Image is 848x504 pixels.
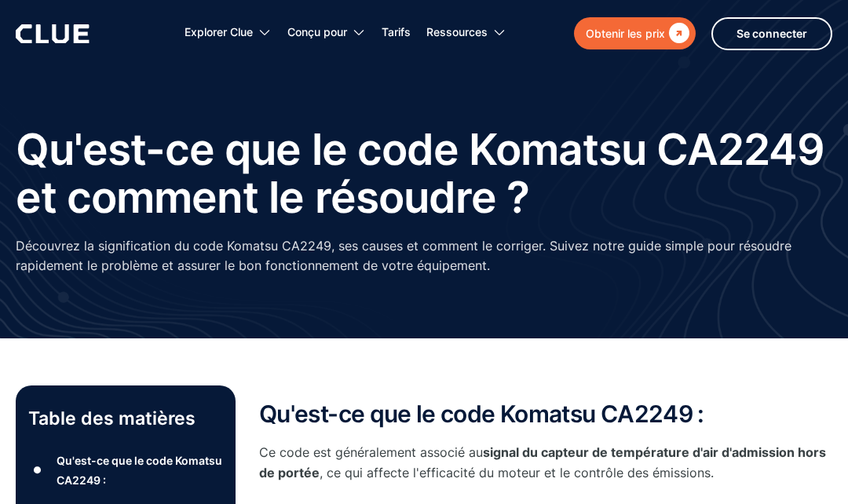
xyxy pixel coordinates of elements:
font:  [669,23,689,43]
font: Table des matières [28,407,196,429]
font: signal du capteur de température d'air d'admission hors de portée [259,444,826,480]
a: Se connecter [711,17,832,50]
font: Ce code est généralement associé au [259,444,483,460]
a: Tarifs [382,8,411,57]
font: Ressources [426,25,488,38]
font: Se connecter [737,27,807,40]
font: Qu'est-ce que le code Komatsu CA2249 : [57,454,222,487]
font: , ce qui affecte l'efficacité du moteur et le contrôle des émissions. [320,465,714,480]
font: Qu'est-ce que le code Komatsu CA2249 et comment le résoudre ? [16,123,824,223]
font: Tarifs [382,25,411,38]
font: Qu'est-ce que le code Komatsu CA2249 : [259,400,704,428]
div: Conçu pour [287,8,366,57]
font: Découvrez la signification du code Komatsu CA2249, ses causes et comment le corriger. Suivez notr... [16,238,791,273]
a: Obtenir les prix [574,17,696,49]
font: Explorer Clue [185,25,253,38]
div: Ressources [426,8,506,57]
div: Explorer Clue [185,8,272,57]
font: Obtenir les prix [586,27,665,40]
a: ●Qu'est-ce que le code Komatsu CA2249 : [28,451,223,490]
font: ● [33,464,42,476]
font: Conçu pour [287,25,347,38]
